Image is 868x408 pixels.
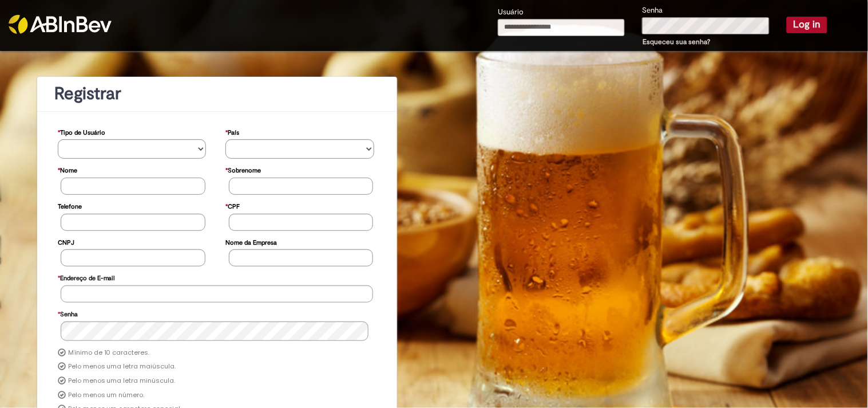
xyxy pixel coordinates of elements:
label: Mínimo de 10 caracteres. [68,348,150,358]
img: ABInbev-white.png [9,15,112,34]
label: Pelo menos uma letra minúscula. [68,376,176,386]
label: País [225,123,239,140]
a: Esqueceu sua senha? [643,37,711,46]
label: Usuário [498,7,524,18]
label: Endereço de E-mail [58,269,115,285]
label: Pelo menos uma letra maiúscula. [68,362,176,371]
label: Nome da Empresa [225,233,277,250]
label: Pelo menos um número. [68,391,145,400]
label: Sobrenome [225,161,261,178]
button: Log in [787,17,827,33]
label: Nome [58,161,77,178]
label: Tipo de Usuário [58,123,105,140]
label: Senha [642,5,663,16]
label: CPF [225,197,240,214]
label: Senha [58,305,78,321]
label: CNPJ [58,233,74,250]
h1: Registrar [54,84,380,103]
label: Telefone [58,197,82,214]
